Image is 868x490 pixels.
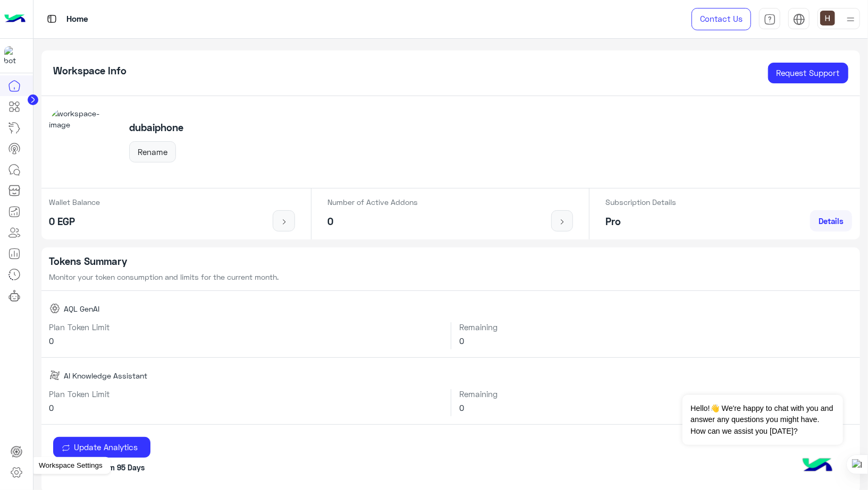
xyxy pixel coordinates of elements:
[49,370,60,381] img: AI Knowledge Assistant
[605,216,676,228] h5: Pro
[682,395,842,445] span: Hello!👋 We're happy to chat with you and answer any questions you might have. How can we assist y...
[49,271,853,282] p: Monitor your token consumption and limits for the current month.
[605,196,676,208] p: Subscription Details
[64,303,99,314] span: AQL GenAI
[820,11,835,25] img: userImage
[62,444,70,452] img: update icon
[327,216,418,228] h5: 0
[49,108,117,176] img: workspace-image
[64,370,147,381] span: AI Knowledge Assistant
[49,322,443,332] h6: Plan Token Limit
[53,462,848,473] p: Last update from 95 Days
[70,442,142,452] span: Update Analytics
[799,448,836,485] img: hulul-logo.png
[819,216,844,226] span: Details
[66,12,88,27] p: Home
[49,255,853,268] h5: Tokens Summary
[31,457,111,474] div: Workspace Settings
[53,437,150,458] button: Update Analytics
[277,218,291,226] img: icon
[555,218,569,226] img: icon
[45,12,58,25] img: tab
[759,8,780,30] a: tab
[692,8,751,30] a: Contact Us
[459,322,852,332] h6: Remaining
[459,389,852,399] h6: Remaining
[768,63,848,84] a: Request Support
[49,403,443,412] h6: 0
[49,216,100,228] h5: 0 EGP
[327,196,418,208] p: Number of Active Addons
[4,46,23,65] img: 1403182699927242
[49,303,60,314] img: AQL GenAI
[4,8,26,30] img: Logo
[810,210,852,231] a: Details
[459,336,852,346] h6: 0
[844,13,857,26] img: profile
[49,196,100,208] p: Wallet Balance
[129,122,183,134] h5: dubaiphone
[793,13,805,25] img: tab
[129,141,176,162] button: Rename
[459,403,852,412] h6: 0
[49,389,443,399] h6: Plan Token Limit
[764,13,776,25] img: tab
[49,336,443,346] h6: 0
[53,65,127,77] h5: Workspace Info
